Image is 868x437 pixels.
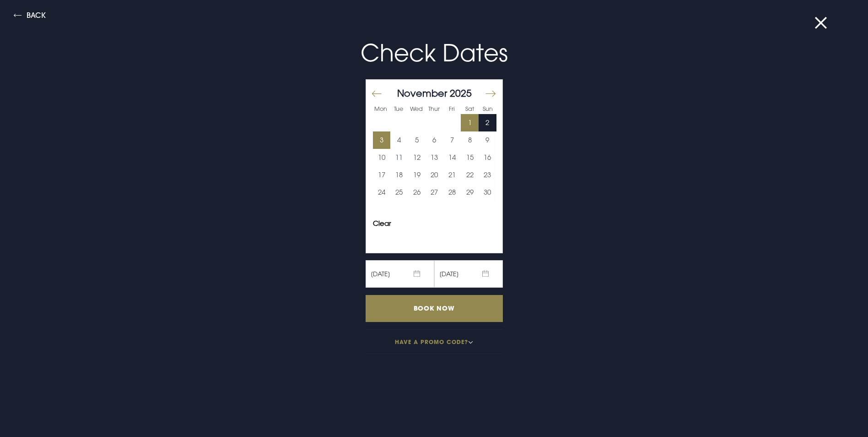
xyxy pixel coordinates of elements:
span: November [397,87,447,99]
button: Have a promo code? [366,329,503,354]
button: 26 [408,184,426,201]
td: Choose Friday, November 14, 2025 as your end date. [443,149,461,166]
td: Choose Wednesday, November 19, 2025 as your end date. [408,166,426,184]
td: Choose Saturday, November 29, 2025 as your end date. [461,184,479,201]
button: Clear [373,220,391,227]
td: Choose Sunday, November 16, 2025 as your end date. [479,149,496,166]
button: 9 [479,131,496,149]
button: Move forward to switch to the next month. [485,84,496,104]
button: 4 [390,131,408,149]
button: 11 [390,149,408,166]
span: 2025 [450,87,472,99]
td: Choose Wednesday, November 5, 2025 as your end date. [408,131,426,149]
td: Choose Friday, November 7, 2025 as your end date. [443,131,461,149]
button: 13 [426,149,443,166]
button: 5 [408,131,426,149]
td: Choose Thursday, November 20, 2025 as your end date. [426,166,443,184]
td: Choose Sunday, November 30, 2025 as your end date. [479,184,496,201]
td: Choose Monday, November 3, 2025 as your end date. [373,131,391,149]
button: 15 [461,149,479,166]
td: Choose Sunday, November 23, 2025 as your end date. [479,166,496,184]
button: 2 [479,114,496,131]
button: 23 [479,166,496,184]
button: 20 [426,166,443,184]
button: 18 [390,166,408,184]
td: Choose Wednesday, November 12, 2025 as your end date. [408,149,426,166]
button: 28 [443,184,461,201]
td: Choose Monday, November 17, 2025 as your end date. [373,166,391,184]
td: Choose Friday, November 28, 2025 as your end date. [443,184,461,201]
td: Choose Saturday, November 8, 2025 as your end date. [461,131,479,149]
button: 10 [373,149,391,166]
button: 6 [426,131,443,149]
button: 8 [461,131,479,149]
button: 16 [479,149,496,166]
td: Choose Tuesday, November 18, 2025 as your end date. [390,166,408,184]
input: Book Now [366,295,503,322]
span: [DATE] [366,260,434,288]
button: 17 [373,166,391,184]
button: 22 [461,166,479,184]
td: Choose Sunday, November 9, 2025 as your end date. [479,131,496,149]
td: Choose Thursday, November 27, 2025 as your end date. [426,184,443,201]
button: 30 [479,184,496,201]
td: Choose Friday, November 21, 2025 as your end date. [443,166,461,184]
td: Choose Saturday, November 22, 2025 as your end date. [461,166,479,184]
button: 27 [426,184,443,201]
button: Back [14,11,46,22]
button: 14 [443,149,461,166]
button: 12 [408,149,426,166]
button: 21 [443,166,461,184]
p: Check Dates [216,35,652,71]
td: Selected. Saturday, November 1, 2025 [461,114,479,131]
td: Choose Thursday, November 13, 2025 as your end date. [426,149,443,166]
button: Move backward to switch to the previous month. [371,84,382,104]
td: Choose Tuesday, November 11, 2025 as your end date. [390,149,408,166]
td: Choose Sunday, November 2, 2025 as your end date. [479,114,496,131]
button: 24 [373,184,391,201]
td: Choose Saturday, November 15, 2025 as your end date. [461,149,479,166]
button: 25 [390,184,408,201]
td: Choose Tuesday, November 25, 2025 as your end date. [390,184,408,201]
button: 3 [373,131,391,149]
td: Choose Monday, November 24, 2025 as your end date. [373,184,391,201]
td: Choose Wednesday, November 26, 2025 as your end date. [408,184,426,201]
td: Choose Tuesday, November 4, 2025 as your end date. [390,131,408,149]
button: 29 [461,184,479,201]
td: Choose Monday, November 10, 2025 as your end date. [373,149,391,166]
span: [DATE] [434,260,503,288]
button: 7 [443,131,461,149]
button: 1 [461,114,479,131]
button: 19 [408,166,426,184]
td: Choose Thursday, November 6, 2025 as your end date. [426,131,443,149]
